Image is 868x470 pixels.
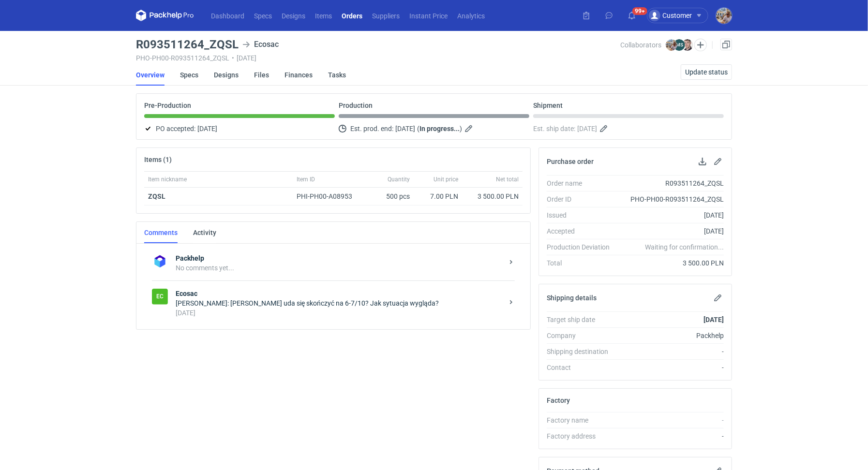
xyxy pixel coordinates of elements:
span: Update status [685,69,728,75]
div: PHO-PH00-R093511264_ZQSL [617,194,724,204]
em: Waiting for confirmation... [645,242,724,252]
button: Download PO [697,156,708,167]
div: Est. prod. end: [339,123,529,134]
div: 3 500.00 PLN [617,258,724,268]
strong: [DATE] [703,316,724,323]
div: PHO-PH00-R093511264_ZQSL [DATE] [136,54,621,62]
h3: R093511264_ZQSL [136,39,239,50]
a: Designs [277,10,310,21]
figcaption: Ec [152,289,168,305]
div: - [617,431,724,441]
div: 500 pcs [365,188,414,206]
span: [DATE] [395,123,415,134]
button: Update status [681,64,732,80]
img: Packhelp [152,253,168,269]
div: - [617,347,724,356]
div: - [617,363,724,372]
em: ) [460,125,462,132]
span: Item nickname [148,176,187,183]
a: Finances [284,64,313,86]
a: Instant Price [404,10,452,21]
a: Files [254,64,269,86]
button: Edit estimated shipping date [599,123,611,134]
div: Issued [547,210,617,220]
div: Company [547,331,617,340]
div: [DATE] [176,308,503,318]
div: Shipping destination [547,347,617,356]
div: Order ID [547,194,617,204]
a: Designs [214,64,239,86]
a: Items [310,10,337,21]
div: - [617,415,724,425]
div: Contact [547,363,617,372]
span: [DATE] [197,123,217,134]
p: Production [339,102,373,109]
a: Suppliers [367,10,404,21]
button: Edit estimated production end date [464,123,476,134]
div: [DATE] [617,210,724,220]
h2: Items (1) [144,156,172,163]
h2: Purchase order [547,158,594,165]
a: Overview [136,64,165,86]
a: Orders [337,10,367,21]
button: Customer [647,8,716,23]
strong: In progress... [419,125,460,132]
span: Net total [496,176,519,183]
h2: Factory [547,397,570,404]
div: 3 500.00 PLN [466,191,519,201]
div: Est. ship date: [533,123,724,134]
div: Ecosac [242,39,279,50]
em: ( [417,125,419,132]
a: Specs [180,64,198,86]
img: Michał Palasek [666,39,677,51]
div: [PERSON_NAME]: [PERSON_NAME] uda się skończyć na 6-7/10? Jak sytuacja wygląda? [176,298,503,308]
a: Tasks [328,64,346,86]
span: Quantity [388,176,410,183]
div: Ecosac [152,289,168,305]
a: ZQSL [148,192,165,200]
a: Activity [193,222,216,243]
p: Pre-Production [144,102,191,109]
div: Order name [547,178,617,188]
button: 99+ [624,8,640,23]
img: Michał Palasek [716,8,732,24]
div: Packhelp [617,331,724,340]
a: Comments [144,222,178,243]
button: Edit shipping details [712,292,724,304]
div: Target ship date [547,315,617,324]
p: Shipment [533,102,563,109]
div: Total [547,258,617,268]
div: PO accepted: [144,123,335,134]
figcaption: MS [673,39,685,51]
span: [DATE] [577,123,597,134]
span: Collaborators [621,41,662,49]
div: PHI-PH00-A08953 [297,191,361,201]
span: Unit price [434,176,458,183]
div: R093511264_ZQSL [617,178,724,188]
div: 7.00 PLN [418,191,458,201]
span: Item ID [297,176,315,183]
button: Edit purchase order [712,156,724,167]
div: [DATE] [617,226,724,236]
div: Customer [649,10,692,21]
div: No comments yet... [176,263,503,273]
a: Specs [249,10,277,21]
div: Factory address [547,431,617,441]
strong: Ecosac [176,289,503,298]
h2: Shipping details [547,294,597,302]
img: Maciej Sikora [682,39,693,51]
a: Dashboard [206,10,249,21]
button: Edit collaborators [694,39,707,51]
div: Production Deviation [547,242,617,252]
svg: Packhelp Pro [136,10,194,21]
strong: Packhelp [176,253,503,263]
div: Accepted [547,226,617,236]
span: • [232,54,234,62]
a: Analytics [452,10,490,21]
a: Duplicate [720,39,732,50]
div: Factory name [547,415,617,425]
